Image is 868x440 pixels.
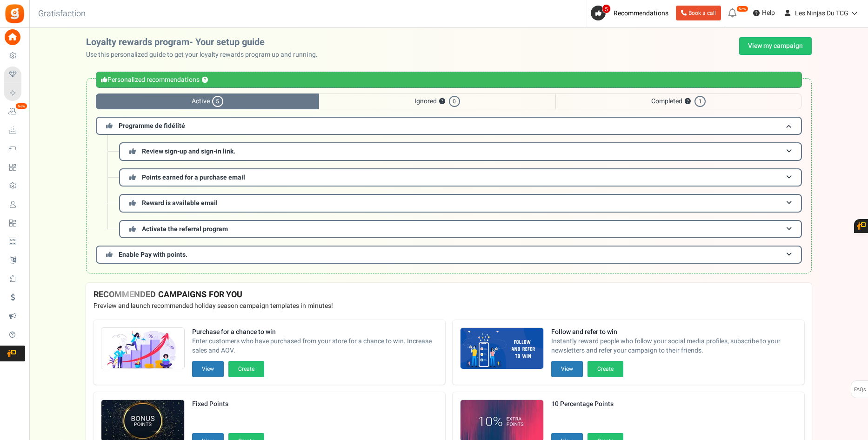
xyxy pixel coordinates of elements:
span: Review sign-up and sign-in link. [142,147,235,156]
button: ? [439,99,445,105]
span: Enable Pay with points. [119,250,187,260]
h2: Loyalty rewards program- Your setup guide [86,37,325,47]
em: New [736,6,748,12]
strong: Purchase for a chance to win [192,327,438,337]
strong: Follow and refer to win [551,327,797,337]
img: Recommended Campaigns [101,328,184,370]
span: Reward is available email [142,198,218,208]
span: FAQs [854,381,866,399]
span: 1 [694,96,706,107]
p: Preview and launch recommended holiday season campaign templates in minutes! [93,301,804,311]
span: Completed [555,93,801,109]
strong: 10 Percentage Points [551,400,623,409]
span: Programme de fidélité [119,121,185,131]
span: Recommendations [614,8,668,18]
p: Use this personalized guide to get your loyalty rewards program up and running. [86,50,325,60]
a: Book a call [676,6,721,20]
h3: Gratisfaction [28,5,96,23]
span: Enter customers who have purchased from your store for a chance to win. Increase sales and AOV. [192,337,438,355]
a: View my campaign [739,37,812,55]
button: ? [685,99,691,105]
em: New [15,103,27,109]
span: Activate the referral program [142,224,228,234]
span: 5 [212,96,223,107]
span: Active [96,93,319,109]
span: 5 [602,4,611,13]
img: Recommended Campaigns [461,328,543,370]
button: Create [228,361,264,377]
span: Les Ninjas Du TCG [795,8,848,18]
a: Help [749,6,779,20]
h4: RECOMMENDED CAMPAIGNS FOR YOU [93,290,804,300]
span: Help [760,8,775,18]
button: View [192,361,224,377]
span: Points earned for a purchase email [142,173,245,182]
strong: Fixed Points [192,400,264,409]
a: 5 Recommendations [591,6,672,20]
div: Personalized recommendations [96,72,802,88]
button: Create [588,361,623,377]
span: Instantly reward people who follow your social media profiles, subscribe to your newsletters and ... [551,337,797,355]
a: New [4,104,25,120]
button: View [551,361,583,377]
span: Ignored [319,93,555,109]
button: ? [202,77,208,83]
span: 0 [449,96,460,107]
img: Gratisfaction [4,3,25,24]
